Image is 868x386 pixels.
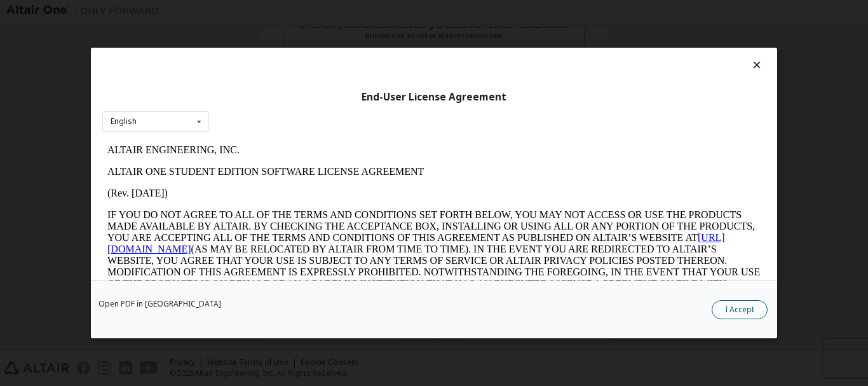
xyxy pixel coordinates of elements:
button: I Accept [712,300,768,319]
div: End-User License Agreement [102,91,766,104]
p: IF YOU DO NOT AGREE TO ALL OF THE TERMS AND CONDITIONS SET FORTH BELOW, YOU MAY NOT ACCESS OR USE... [5,70,658,162]
p: ALTAIR ENGINEERING, INC. [5,5,658,17]
p: This Altair One Student Edition Software License Agreement (“Agreement”) is between Altair Engine... [5,172,658,217]
p: ALTAIR ONE STUDENT EDITION SOFTWARE LICENSE AGREEMENT [5,27,658,38]
p: (Rev. [DATE]) [5,48,658,60]
a: [URL][DOMAIN_NAME] [5,93,623,115]
a: Open PDF in [GEOGRAPHIC_DATA] [98,300,221,308]
div: English [111,118,137,125]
